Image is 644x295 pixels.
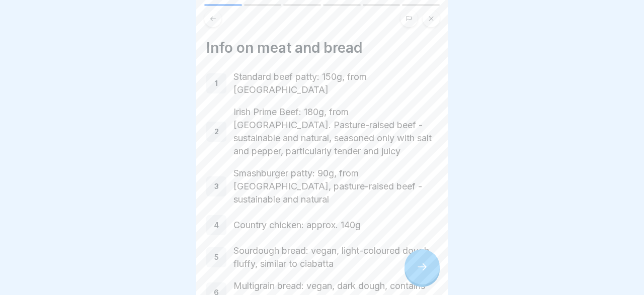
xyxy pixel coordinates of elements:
p: Standard beef patty: 150g, from [GEOGRAPHIC_DATA] [233,70,438,96]
p: 5 [214,253,219,262]
p: 3 [214,182,219,191]
p: Sourdough bread: vegan, light-coloured dough, fluffy, similar to ciabatta [233,244,438,270]
p: Smashburger patty: 90g, from [GEOGRAPHIC_DATA], pasture-raised beef - sustainable and natural [233,167,438,206]
p: Irish Prime Beef: 180g, from [GEOGRAPHIC_DATA]. Pasture-raised beef - sustainable and natural, se... [233,106,438,158]
p: 2 [214,127,219,136]
h4: Info on meat and bread [206,39,438,56]
p: Country chicken: approx. 140g [233,219,438,232]
p: 1 [215,79,218,88]
p: 4 [214,221,219,230]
